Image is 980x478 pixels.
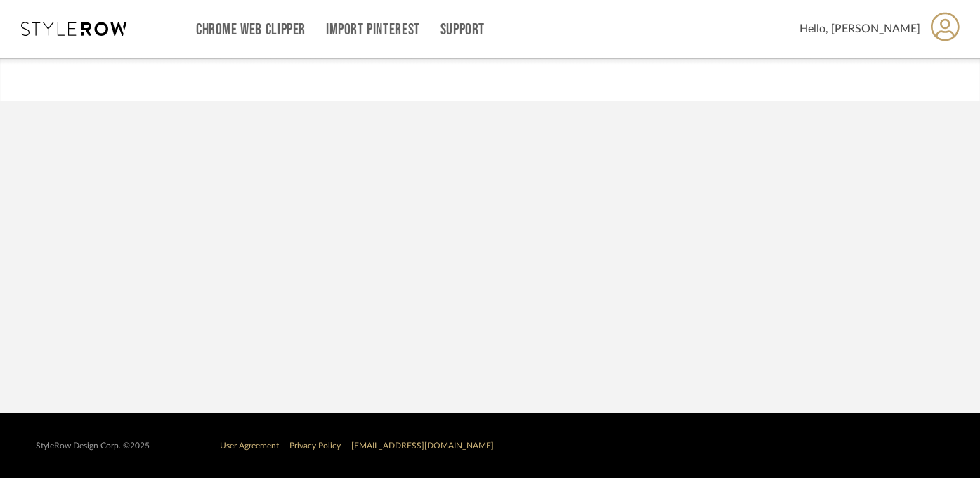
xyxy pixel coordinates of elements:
div: StyleRow Design Corp. ©2025 [36,441,150,451]
span: Hello, [PERSON_NAME] [799,20,920,37]
a: User Agreement [220,441,279,450]
a: [EMAIL_ADDRESS][DOMAIN_NAME] [351,441,494,450]
a: Import Pinterest [326,24,420,36]
a: Chrome Web Clipper [196,24,306,36]
a: Support [440,24,485,36]
a: Privacy Policy [289,441,341,450]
